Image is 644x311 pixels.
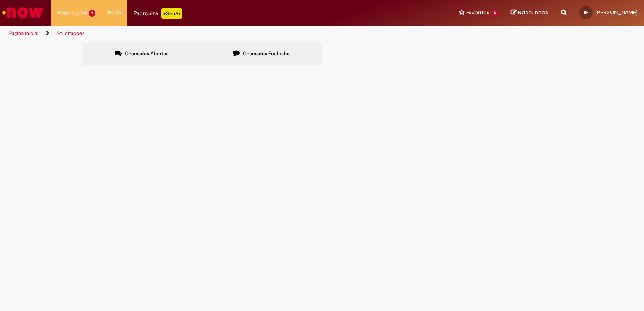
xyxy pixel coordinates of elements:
[58,8,87,17] span: Requisições
[134,8,182,19] div: Padroniza
[511,9,548,17] a: Rascunhos
[89,10,95,17] span: 1
[108,8,121,17] span: More
[243,50,291,57] span: Chamados Fechados
[466,8,489,17] span: Favoritos
[6,26,423,41] ul: Trilhas de página
[491,10,498,17] span: 4
[595,9,638,16] span: [PERSON_NAME]
[161,8,182,19] p: +GenAi
[518,8,548,16] span: Rascunhos
[56,30,85,37] a: Solicitações
[9,30,38,37] a: Página inicial
[584,10,588,15] span: RF
[1,4,44,21] img: ServiceNow
[125,50,169,57] span: Chamados Abertos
